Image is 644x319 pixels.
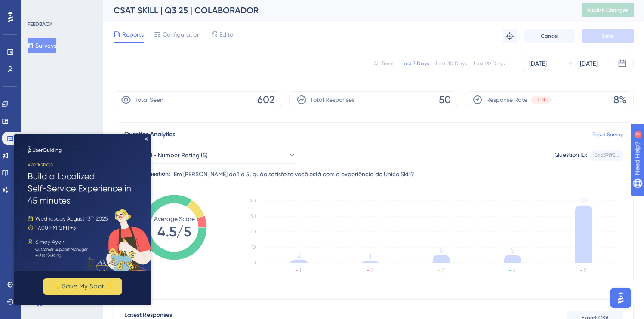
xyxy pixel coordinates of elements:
[511,246,515,255] tspan: 5
[20,2,54,12] span: Need Help?
[174,169,414,179] span: Em [PERSON_NAME] de 1 a 5, quão satisfeito você está com a experiência do Unico Skill?
[124,150,208,160] span: Question 1 - Number Rating (5)
[60,4,62,11] div: 3
[587,7,629,14] span: Publish Changes
[584,267,586,273] text: 5
[131,3,134,7] div: Close Preview
[135,95,163,105] span: Total Seen
[439,93,451,107] span: 50
[580,58,598,69] div: [DATE]
[163,29,200,40] span: Configuration
[251,244,256,250] tspan: 10
[580,197,587,205] tspan: 37
[250,229,256,235] tspan: 20
[592,131,623,138] a: Reset Survey
[257,93,275,107] span: 602
[442,267,444,273] text: 3
[529,58,547,69] div: [DATE]
[541,33,558,40] span: Cancel
[122,29,144,40] span: Reports
[124,147,296,164] button: Question 1 - Number Rating (5)
[401,60,429,67] div: Last 7 Days
[374,60,394,67] div: All Times
[613,93,626,107] span: 8%
[124,129,175,140] span: Question Analytics
[439,246,443,255] tspan: 5
[28,38,56,53] button: Surveys
[157,224,191,240] tspan: 4.5/5
[436,60,467,67] div: Last 30 Days
[474,60,505,67] div: Last 90 Days
[608,285,634,311] iframe: UserGuiding AI Assistant Launcher
[582,3,634,17] button: Publish Changes
[595,152,619,159] div: 5a6399f3...
[250,198,256,204] tspan: 40
[114,4,561,16] div: CSAT SKILL | Q3 25 | COLABORADOR
[30,144,108,161] button: ✨ Save My Spot!✨
[299,267,301,273] text: 1
[250,213,256,219] tspan: 30
[297,251,301,259] tspan: 2
[486,95,527,105] span: Response Rate
[154,215,195,222] tspan: Average Score
[524,29,575,43] button: Cancel
[28,21,52,28] div: FEEDBACK
[370,267,373,273] text: 2
[253,260,256,266] tspan: 0
[310,95,354,105] span: Total Responses
[582,29,634,43] button: Save
[219,29,235,40] span: Editor
[537,96,539,103] span: 1
[555,150,587,161] div: Question ID:
[513,267,516,273] text: 4
[602,33,614,40] span: Save
[369,252,371,261] tspan: 1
